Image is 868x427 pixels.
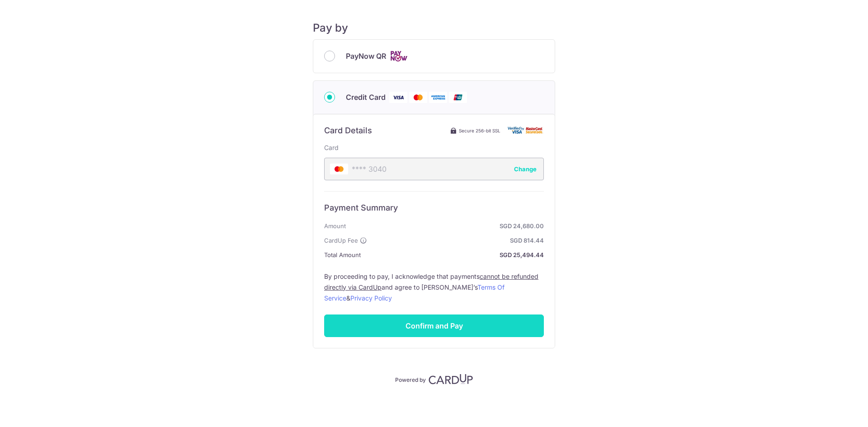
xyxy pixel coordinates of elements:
[514,164,537,174] button: Change
[324,221,346,231] span: Amount
[324,271,544,304] label: By proceeding to pay, I acknowledge that payments and agree to [PERSON_NAME]’s &
[349,221,544,231] strong: SGD 24,680.00
[389,92,407,103] img: Visa
[324,249,361,260] span: Total Amount
[324,202,544,213] h6: Payment Summary
[324,51,544,62] div: PayNow QR Cards logo
[409,92,427,103] img: Mastercard
[459,127,500,134] span: Secure 256-bit SSL
[449,92,467,103] img: Union Pay
[346,92,386,103] span: Credit Card
[324,235,358,246] span: CardUp Fee
[324,125,372,136] h6: Card Details
[371,235,544,246] strong: SGD 814.44
[313,21,555,35] h5: Pay by
[324,272,538,291] u: cannot be refunded directly via CardUp
[508,127,544,134] img: Card secure
[429,92,447,103] img: American Express
[346,51,386,61] span: PayNow QR
[429,374,473,385] img: CardUp
[350,294,392,302] a: Privacy Policy
[324,92,544,103] div: Credit Card Visa Mastercard American Express Union Pay
[364,249,544,260] strong: SGD 25,494.44
[324,143,339,152] label: Card
[390,51,408,62] img: Cards logo
[395,375,426,384] p: Powered by
[324,314,544,337] input: Confirm and Pay
[324,283,505,302] a: Terms Of Service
